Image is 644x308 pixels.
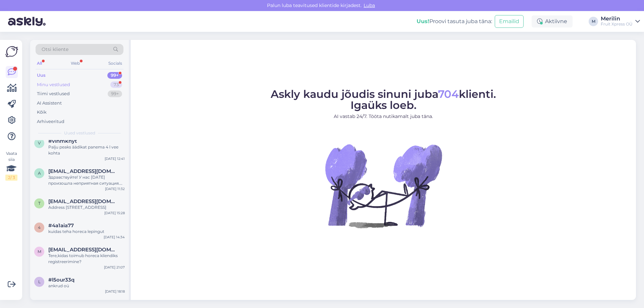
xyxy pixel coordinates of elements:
[104,265,125,270] div: [DATE] 21:07
[107,72,122,79] div: 99+
[362,2,377,8] span: Luba
[5,175,17,181] div: 2 / 3
[38,140,41,145] span: v
[105,289,125,294] div: [DATE] 18:18
[48,223,74,229] span: #4a1aia77
[37,100,62,107] div: AI Assistent
[37,81,70,88] div: Minu vestlused
[105,186,125,191] div: [DATE] 11:32
[38,201,41,206] span: t
[48,247,118,253] span: metsatuule@gmail.com
[37,90,70,97] div: Tiimi vestlused
[532,15,573,27] div: Aktiivne
[601,16,640,27] a: MerilinFruit Xpress OÜ
[5,45,18,58] img: Askly Logo
[48,277,74,283] span: #l5our33q
[38,171,41,176] span: a
[48,198,118,204] span: tacocatou@gmail.com
[37,109,47,116] div: Kõik
[37,72,46,79] div: Uus
[438,87,459,101] span: 704
[495,15,524,28] button: Emailid
[37,118,64,125] div: Arhiveeritud
[107,59,123,68] div: Socials
[105,156,125,161] div: [DATE] 12:41
[104,235,125,240] div: [DATE] 14:34
[48,138,77,144] span: #vinmknyt
[271,87,496,112] span: Askly kaudu jõudis sinuni juba klienti. Igaüks loeb.
[36,59,43,68] div: All
[589,17,598,26] div: M
[271,113,496,120] p: AI vastab 24/7. Tööta nutikamalt juba täna.
[110,81,122,88] div: 73
[42,46,68,53] span: Otsi kliente
[48,174,125,186] div: Здравствуйте! У нас [DATE] произошла неприятная ситуация. Сейчас приходила доставка в [PERSON_NAM...
[323,125,444,246] img: No Chat active
[48,204,125,210] div: Address [STREET_ADDRESS]
[601,16,633,21] div: Merilin
[38,279,41,284] span: l
[69,59,81,68] div: Web
[104,210,125,215] div: [DATE] 15:28
[108,90,122,97] div: 99+
[48,144,125,156] div: Palju peaks äädikat panema 4 l vee kohta
[48,229,125,235] div: kuidas teha horeca lepingut
[64,130,95,136] span: Uued vestlused
[5,150,17,181] div: Vaata siia
[48,283,125,289] div: ankrud oü
[38,225,41,230] span: 4
[48,253,125,265] div: Tere,kidas toimub horeca kliendiks registreerimine?
[48,168,118,174] span: angelinariabceva@gmail.com
[417,17,492,25] div: Proovi tasuta juba täna:
[417,18,429,24] b: Uus!
[38,249,41,254] span: m
[601,21,633,27] div: Fruit Xpress OÜ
